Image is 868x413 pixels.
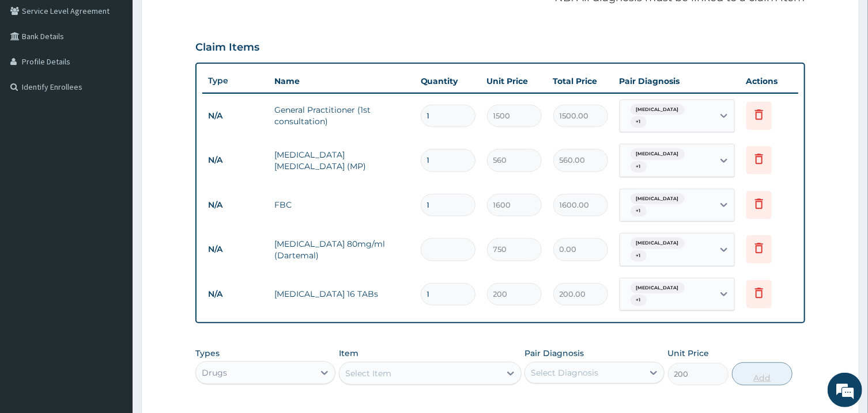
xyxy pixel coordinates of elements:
[481,70,548,93] th: Unit Price
[668,347,710,359] label: Unit Price
[631,205,647,217] span: + 1
[189,6,217,33] div: Minimize live chat window
[339,347,358,359] label: Item
[631,295,647,306] span: + 1
[631,193,685,205] span: [MEDICAL_DATA]
[631,238,685,249] span: [MEDICAL_DATA]
[741,70,798,93] th: Actions
[269,193,414,216] td: FBC
[202,150,269,171] td: N/A
[345,368,391,379] div: Select Item
[415,70,481,93] th: Quantity
[269,232,414,267] td: [MEDICAL_DATA] 80mg/ml (Dartemal)
[67,129,159,246] span: We're online!
[631,161,647,173] span: + 1
[631,104,685,116] span: [MEDICAL_DATA]
[21,58,47,86] img: d_794563401_company_1708531726252_794563401
[269,282,414,305] td: [MEDICAL_DATA] 16 TABs
[548,70,614,93] th: Total Price
[202,284,269,305] td: N/A
[202,105,269,127] td: N/A
[195,349,220,358] label: Types
[732,362,793,385] button: Add
[202,70,269,91] th: Type
[269,143,414,178] td: [MEDICAL_DATA] [MEDICAL_DATA] (MP)
[614,70,741,93] th: Pair Diagnosis
[202,194,269,216] td: N/A
[60,64,194,79] div: Chat with us now
[202,239,269,260] td: N/A
[202,367,227,378] div: Drugs
[195,41,259,54] h3: Claim Items
[631,250,647,262] span: + 1
[269,70,414,93] th: Name
[631,116,647,128] span: + 1
[631,282,685,294] span: [MEDICAL_DATA]
[6,284,220,324] textarea: Type your message and hit 'Enter'
[524,347,584,359] label: Pair Diagnosis
[631,148,685,160] span: [MEDICAL_DATA]
[269,98,414,133] td: General Practitioner (1st consultation)
[531,367,598,378] div: Select Diagnosis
